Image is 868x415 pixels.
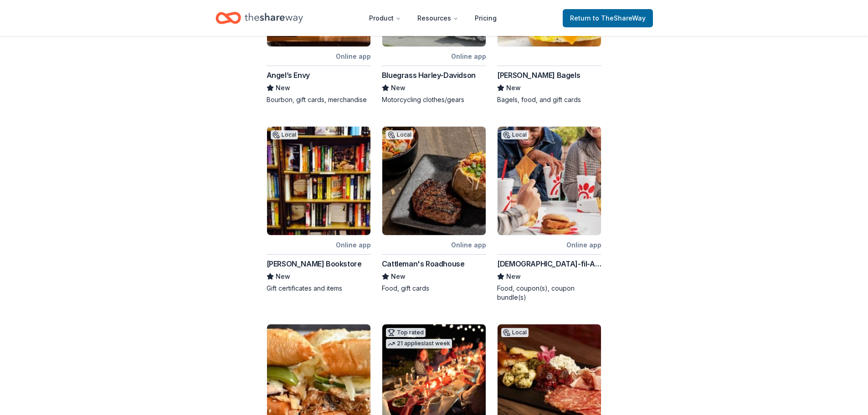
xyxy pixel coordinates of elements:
[497,95,601,104] div: Bagels, food, and gift cards
[362,9,408,27] button: Product
[410,9,466,27] button: Resources
[382,95,486,104] div: Motorcycling clothes/gears
[267,126,371,293] a: Image for Carmichael’s BookstoreLocalOnline app[PERSON_NAME] BookstoreNewGift certificates and items
[506,271,521,282] span: New
[267,258,362,269] div: [PERSON_NAME] Bookstore
[362,7,504,29] nav: Main
[382,258,465,269] div: Cattleman's Roadhouse
[276,271,290,282] span: New
[267,284,371,293] div: Gift certificates and items
[497,258,601,269] div: [DEMOGRAPHIC_DATA]-fil-A ([GEOGRAPHIC_DATA])
[497,126,601,302] a: Image for Chick-fil-A (Louisville)LocalOnline app[DEMOGRAPHIC_DATA]-fil-A ([GEOGRAPHIC_DATA])NewF...
[506,82,521,93] span: New
[451,51,486,62] div: Online app
[267,95,371,104] div: Bourbon, gift cards, merchandise
[391,271,406,282] span: New
[276,82,290,93] span: New
[501,130,529,139] div: Local
[271,130,298,139] div: Local
[267,127,370,235] img: Image for Carmichael’s Bookstore
[336,51,371,62] div: Online app
[391,82,406,93] span: New
[497,284,601,302] div: Food, coupon(s), coupon bundle(s)
[570,13,646,24] span: Return
[386,328,426,337] div: Top rated
[467,9,504,27] a: Pricing
[386,130,413,139] div: Local
[382,284,486,293] div: Food, gift cards
[336,239,371,251] div: Online app
[382,70,476,81] div: Bluegrass Harley-Davidson
[497,70,580,81] div: [PERSON_NAME] Bagels
[267,70,310,81] div: Angel’s Envy
[563,9,653,27] a: Returnto TheShareWay
[593,14,646,22] span: to TheShareWay
[566,239,601,251] div: Online app
[498,127,601,235] img: Image for Chick-fil-A (Louisville)
[382,126,486,293] a: Image for Cattleman's RoadhouseLocalOnline appCattleman's RoadhouseNewFood, gift cards
[382,127,486,235] img: Image for Cattleman's Roadhouse
[451,239,486,251] div: Online app
[386,339,452,348] div: 21 applies last week
[501,328,529,337] div: Local
[216,7,303,29] a: Home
